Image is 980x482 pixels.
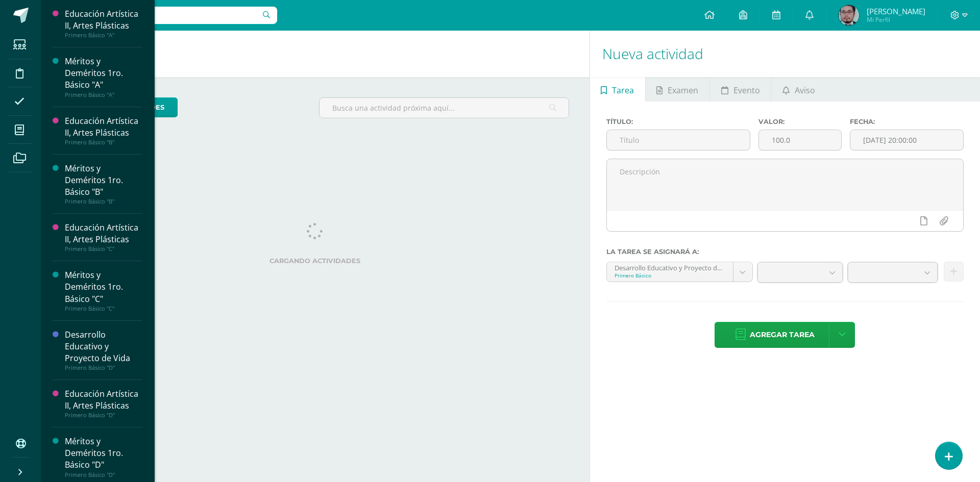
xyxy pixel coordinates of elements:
div: Educación Artística II, Artes Plásticas [65,222,142,245]
div: Méritos y Deméritos 1ro. Básico "A" [65,56,142,91]
span: Aviso [795,78,815,103]
a: Educación Artística II, Artes PlásticasPrimero Básico "D" [65,388,142,419]
div: Educación Artística II, Artes Plásticas [65,115,142,139]
label: La tarea se asignará a: [606,248,964,256]
a: Examen [646,77,709,102]
a: Desarrollo Educativo y Proyecto de Vida 'D'Primero Básico [607,262,752,282]
div: Primero Básico "B" [65,139,142,146]
div: Primero Básico "A" [65,91,142,98]
a: Méritos y Deméritos 1ro. Básico "C"Primero Básico "C" [65,269,142,312]
a: Educación Artística II, Artes PlásticasPrimero Básico "C" [65,222,142,252]
div: Primero Básico "A" [65,32,142,39]
input: Título [607,130,750,150]
span: [PERSON_NAME] [867,6,925,16]
span: Evento [733,78,760,103]
img: c79a8ee83a32926c67f9bb364e6b58c4.png [839,5,859,26]
h1: Nueva actividad [602,31,968,77]
label: Título: [606,118,750,125]
div: Méritos y Deméritos 1ro. Básico "D" [65,436,142,471]
div: Primero Básico "C" [65,245,142,252]
input: Fecha de entrega [850,130,963,150]
a: Méritos y Deméritos 1ro. Básico "A"Primero Básico "A" [65,56,142,98]
div: Primero Básico [615,272,725,279]
label: Cargando actividades [61,257,569,265]
div: Educación Artística II, Artes Plásticas [65,8,142,32]
a: Tarea [590,77,645,102]
a: Evento [710,77,771,102]
a: Aviso [771,77,826,102]
div: Desarrollo Educativo y Proyecto de Vida 'D' [615,262,725,272]
h1: Actividades [53,31,577,77]
div: Desarrollo Educativo y Proyecto de Vida [65,329,142,364]
label: Valor: [758,118,842,125]
div: Primero Básico "C" [65,305,142,312]
div: Méritos y Deméritos 1ro. Básico "B" [65,163,142,198]
div: Méritos y Deméritos 1ro. Básico "C" [65,269,142,305]
input: Puntos máximos [759,130,841,150]
span: Tarea [612,78,634,103]
input: Busca un usuario... [47,7,277,24]
input: Busca una actividad próxima aquí... [320,98,568,118]
a: Educación Artística II, Artes PlásticasPrimero Básico "A" [65,8,142,39]
span: Examen [668,78,698,103]
div: Educación Artística II, Artes Plásticas [65,388,142,412]
div: Primero Básico "D" [65,364,142,371]
div: Primero Básico "B" [65,198,142,205]
div: Primero Básico "D" [65,412,142,419]
a: Desarrollo Educativo y Proyecto de VidaPrimero Básico "D" [65,329,142,371]
div: Primero Básico "D" [65,471,142,478]
a: Educación Artística II, Artes PlásticasPrimero Básico "B" [65,115,142,146]
label: Fecha: [850,118,964,125]
a: Méritos y Deméritos 1ro. Básico "D"Primero Básico "D" [65,436,142,478]
span: Agregar tarea [750,322,815,347]
span: Mi Perfil [867,15,925,24]
a: Méritos y Deméritos 1ro. Básico "B"Primero Básico "B" [65,163,142,205]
